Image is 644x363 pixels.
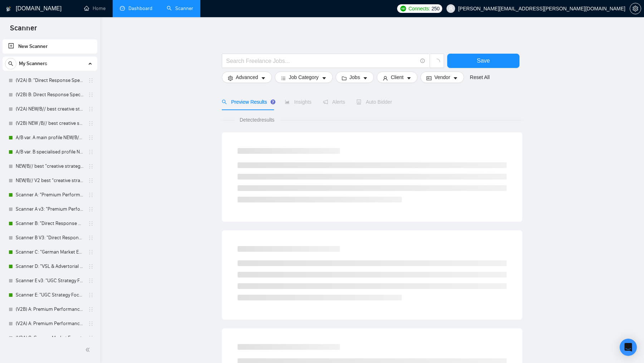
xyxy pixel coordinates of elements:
span: caret-down [363,75,368,81]
span: search [5,61,16,66]
span: loading [434,59,440,65]
a: NEW/B// best "creative strategy" cover letter [16,159,84,173]
a: dashboardDashboard [120,5,152,11]
span: folder [342,75,347,81]
a: (V2B) A: Premium Performance Creative [16,302,84,317]
input: Search Freelance Jobs... [226,57,417,65]
span: caret-down [261,75,266,81]
span: area-chart [285,99,290,104]
span: user [448,6,453,11]
img: logo [6,3,11,15]
a: Scanner C: "German Market Expert" [16,245,84,259]
span: holder [88,178,94,183]
a: Scanner B V3: "Direct Response Specialist" [16,231,84,245]
span: holder [88,306,94,312]
div: Tooltip anchor [270,99,276,105]
span: holder [88,278,94,284]
span: holder [88,335,94,341]
span: Job Category [289,73,318,81]
span: search [222,99,227,104]
span: setting [228,75,233,81]
a: Scanner A v3: "Premium Performance Creative" [16,202,84,216]
span: bars [281,75,286,81]
a: Scanner D: "VSL & Advertorial Specialist" [16,259,84,274]
span: user [383,75,388,81]
span: Client [391,73,404,81]
div: Open Intercom Messenger [620,339,637,356]
span: caret-down [453,75,458,81]
span: holder [88,235,94,241]
a: Scanner E v3: "UGC Strategy Focus" [16,274,84,288]
span: Connects: [409,5,430,13]
a: A/B var. A main profile NEW/B// best "creative strategy" cover letter [16,131,84,145]
a: (V2A) A: Premium Performance Creative [16,317,84,331]
button: barsJob Categorycaret-down [275,72,332,83]
span: Save [477,56,490,65]
span: Insights [285,99,311,105]
span: holder [88,264,94,269]
a: Reset All [470,73,489,81]
span: double-left [85,346,92,353]
a: homeHome [84,5,106,11]
a: (V2A) C: German Market Expert [16,331,84,345]
span: holder [88,106,94,112]
button: setting [630,3,641,14]
span: holder [88,249,94,255]
span: info-circle [420,59,425,63]
span: caret-down [322,75,327,81]
span: holder [88,192,94,198]
a: (V2B) NEW /B// best creative strategy [16,116,84,131]
a: (V2A) NEW/B// best creative strategy [16,102,84,116]
button: idcardVendorcaret-down [420,72,464,83]
a: NEW/B// V2 best "creative strategy" cover letter [16,173,84,188]
span: Auto Bidder [356,99,392,105]
a: (V2A) B: "Direct Response Specialist" [16,73,84,88]
span: holder [88,78,94,83]
span: holder [88,321,94,327]
span: 250 [431,5,439,13]
span: Vendor [434,73,450,81]
button: userClientcaret-down [377,72,418,83]
span: Scanner [4,23,43,38]
a: setting [630,6,641,11]
span: robot [356,99,361,104]
span: Advanced [236,73,258,81]
span: holder [88,221,94,226]
span: idcard [426,75,431,81]
a: Scanner B: "Direct Response Specialist" [16,216,84,231]
span: Jobs [350,73,360,81]
span: holder [88,121,94,126]
span: holder [88,206,94,212]
button: search [5,58,16,69]
button: folderJobscaret-down [336,72,374,83]
span: holder [88,149,94,155]
span: notification [323,99,328,104]
button: Save [447,54,519,68]
button: settingAdvancedcaret-down [222,72,272,83]
span: setting [630,6,641,11]
a: searchScanner [167,5,193,11]
span: My Scanners [19,57,47,71]
a: Scanner A: "Premium Performance Creative" [16,188,84,202]
img: upwork-logo.png [400,6,406,11]
a: New Scanner [8,39,92,54]
span: caret-down [406,75,411,81]
span: holder [88,163,94,169]
span: Preview Results [222,99,273,105]
a: Scanner E: "UGC Strategy Focus" [16,288,84,302]
span: holder [88,292,94,298]
span: holder [88,135,94,141]
a: A/B var. B specialised profile NEW/B// best "creative strategy" cover letter [16,145,84,159]
span: Detected results [235,116,279,124]
a: (V2B) B: Direct Response Specialist [16,88,84,102]
li: New Scanner [3,39,97,54]
span: Alerts [323,99,345,105]
span: holder [88,92,94,98]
